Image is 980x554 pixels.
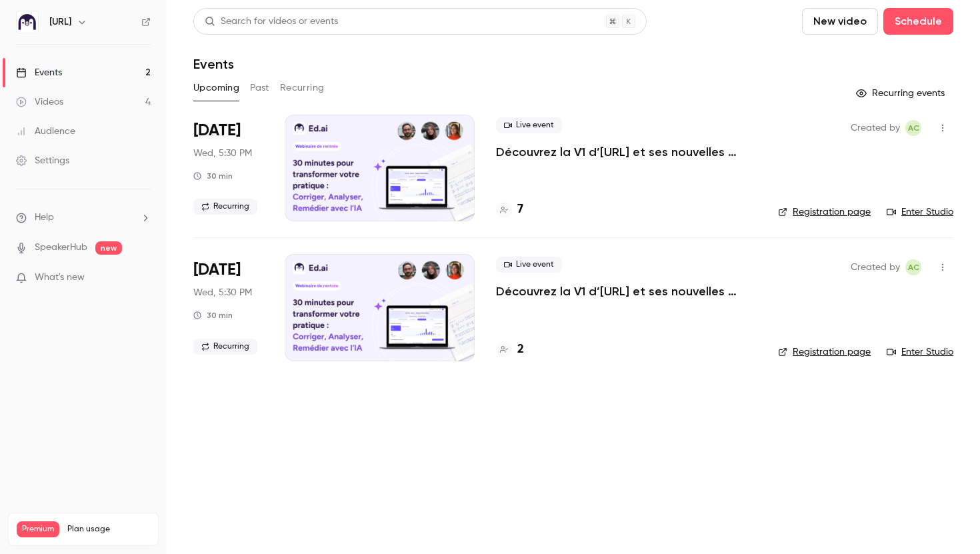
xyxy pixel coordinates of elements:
[908,120,919,136] span: AC
[193,310,233,321] div: 30 min
[496,144,757,160] a: Découvrez la V1 d’[URL] et ses nouvelles fonctionnalités !
[517,341,524,359] h4: 2
[908,259,919,275] span: AC
[496,341,524,359] a: 2
[193,286,252,299] span: Wed, 5:30 PM
[193,56,234,72] h1: Events
[193,171,233,181] div: 30 min
[193,77,239,99] button: Upcoming
[887,345,953,359] a: Enter Studio
[49,15,71,29] h6: [URL]
[851,259,900,275] span: Created by
[193,259,241,281] span: [DATE]
[193,199,257,215] span: Recurring
[887,205,953,219] a: Enter Studio
[496,117,562,133] span: Live event
[496,257,562,273] span: Live event
[802,8,878,35] button: New video
[193,120,241,141] span: [DATE]
[517,201,523,219] h4: 7
[35,241,87,255] a: SpeakerHub
[35,271,85,285] span: What's new
[16,154,69,167] div: Settings
[778,205,871,219] a: Registration page
[905,259,921,275] span: Alison Chopard
[16,125,75,138] div: Audience
[67,524,150,535] span: Plan usage
[250,77,269,99] button: Past
[16,95,63,109] div: Videos
[905,120,921,136] span: Alison Chopard
[16,211,151,225] li: help-dropdown-opener
[851,120,900,136] span: Created by
[193,115,263,221] div: Sep 24 Wed, 5:30 PM (Europe/Paris)
[35,211,54,225] span: Help
[193,339,257,355] span: Recurring
[95,241,122,255] span: new
[17,11,38,33] img: Ed.ai
[16,66,62,79] div: Events
[17,521,59,537] span: Premium
[883,8,953,35] button: Schedule
[850,83,953,104] button: Recurring events
[205,15,338,29] div: Search for videos or events
[280,77,325,99] button: Recurring
[193,254,263,361] div: Oct 1 Wed, 5:30 PM (Europe/Paris)
[496,283,757,299] a: Découvrez la V1 d’[URL] et ses nouvelles fonctionnalités !
[778,345,871,359] a: Registration page
[193,147,252,160] span: Wed, 5:30 PM
[135,272,151,284] iframe: Noticeable Trigger
[496,201,523,219] a: 7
